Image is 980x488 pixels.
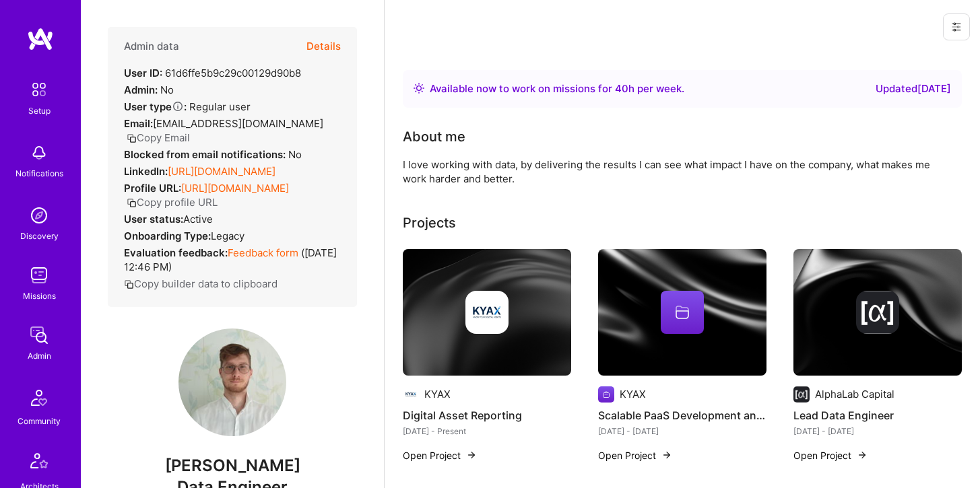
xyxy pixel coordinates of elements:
div: 61d6ffe5b9c29c00129d90b8 [124,66,301,80]
img: Company logo [465,291,509,334]
button: Details [306,27,341,66]
img: setup [25,75,53,104]
img: Company logo [793,386,810,403]
span: Active [183,213,213,225]
div: Regular user [124,100,251,114]
button: Copy builder data to clipboard [124,277,277,291]
div: Setup [28,104,51,118]
div: Discovery [20,229,59,243]
button: Open Project [793,448,868,462]
div: Notifications [15,166,63,180]
img: Architects [23,447,55,479]
span: [EMAIL_ADDRESS][DOMAIN_NAME] [153,117,323,130]
img: arrow-right [857,450,868,460]
img: bell [26,139,53,166]
h4: Lead Data Engineer [793,407,962,424]
img: Company logo [856,291,899,334]
i: icon Copy [127,133,137,143]
img: teamwork [26,262,53,289]
div: AlphaLab Capital [815,387,894,401]
div: Available now to work on missions for h per week . [430,81,684,97]
div: No [124,83,174,97]
img: arrow-right [661,450,672,460]
strong: Evaluation feedback: [124,246,228,259]
div: KYAX [620,387,646,401]
div: Community [18,414,61,428]
div: KYAX [424,387,451,401]
div: About me [403,127,465,147]
button: Copy Email [127,131,190,145]
img: Availability [414,83,424,94]
i: Help [172,100,184,112]
button: Open Project [598,448,672,462]
div: Missions [23,289,56,303]
a: Feedback form [228,246,298,259]
strong: Blocked from email notifications: [124,148,288,161]
span: [PERSON_NAME] [108,456,357,476]
i: icon Copy [124,279,134,289]
i: icon Copy [127,198,137,208]
div: Admin [28,349,51,363]
img: Community [23,382,55,414]
a: [URL][DOMAIN_NAME] [168,165,275,178]
span: legacy [211,230,244,242]
button: Copy profile URL [127,195,218,209]
a: [URL][DOMAIN_NAME] [181,182,289,195]
div: ( [DATE] 12:46 PM ) [124,246,341,274]
div: Projects [403,213,456,233]
strong: User ID: [124,67,162,79]
img: logo [27,27,54,51]
h4: Scalable PaaS Development and Blockchain Integration [598,407,766,424]
img: cover [793,249,962,376]
div: [DATE] - Present [403,424,571,438]
strong: Admin: [124,83,158,96]
div: Updated [DATE] [876,81,951,97]
strong: Email: [124,117,153,130]
img: User Avatar [178,328,286,436]
img: admin teamwork [26,322,53,349]
div: [DATE] - [DATE] [598,424,766,438]
img: cover [403,249,571,376]
img: discovery [26,202,53,229]
strong: User status: [124,213,183,225]
img: arrow-right [466,450,477,460]
div: [DATE] - [DATE] [793,424,962,438]
div: I love working with data, by delivering the results I can see what impact I have on the company, ... [403,158,942,186]
strong: Profile URL: [124,182,181,195]
span: 40 [615,82,628,95]
img: Company logo [598,386,614,403]
h4: Digital Asset Reporting [403,407,571,424]
strong: Onboarding Type: [124,230,211,242]
strong: User type : [124,100,187,113]
div: No [124,147,302,162]
img: cover [598,249,766,376]
button: Open Project [403,448,477,462]
h4: Admin data [124,40,179,53]
strong: LinkedIn: [124,165,168,178]
img: Company logo [403,386,419,403]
